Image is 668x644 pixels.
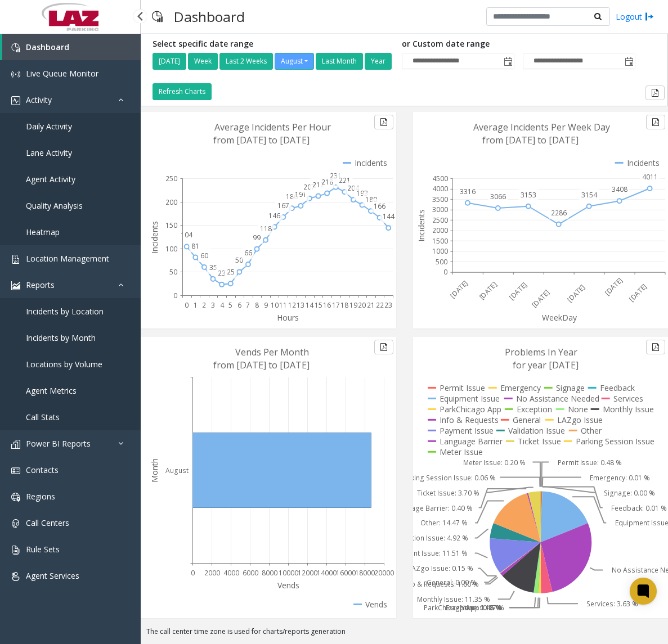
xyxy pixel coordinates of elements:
text: [DATE] [448,278,470,300]
text: 3000 [432,205,448,214]
text: [DATE] [565,282,587,304]
text: Permit Issue: 0.48 % [557,458,622,467]
text: 9 [264,300,268,310]
text: 99 [253,232,261,242]
text: Signage: 0.00 % [604,488,655,498]
span: Rule Sets [26,544,60,555]
span: Lane Activity [26,147,72,158]
text: 1 [194,300,198,310]
text: 3408 [612,184,627,194]
span: Agent Activity [26,174,75,184]
text: 66 [244,248,252,258]
button: Week [188,53,218,70]
h3: Dashboard [168,3,250,30]
text: 207 [303,182,315,192]
text: 4011 [642,172,658,182]
text: 0 [191,568,195,578]
text: Services: 3.63 % [586,600,638,609]
text: 1000 [432,246,448,256]
text: Ticket Issue: 3.70 % [416,488,479,498]
text: 2286 [551,208,567,218]
span: Dashboard [26,42,69,52]
text: Language Barrier: 0.40 % [392,503,473,513]
span: Location Management [26,253,109,264]
text: 200 [165,197,177,206]
text: 166 [374,201,385,211]
text: 50 [169,267,177,277]
text: LAZgo Issue: 0.15 % [407,564,473,574]
text: ParkChicago App: 0.67 % [423,604,504,613]
text: 3500 [432,195,448,204]
text: Emergency: 0.01 % [590,473,650,483]
img: logout [645,11,654,22]
text: Info & Requests: 1.00 % [402,580,478,589]
text: for year [DATE] [513,359,579,371]
span: Incidents by Location [26,306,104,317]
text: 3153 [521,190,536,200]
text: 18000 [355,568,375,578]
text: Vends [277,580,299,591]
text: 14000 [317,568,337,578]
span: Incidents by Month [26,332,96,343]
span: Call Centers [26,517,69,528]
img: 'icon' [11,43,20,52]
text: 15 [315,300,322,310]
button: August [275,53,314,70]
text: 11 [279,300,287,310]
text: General: 0.00 % [426,578,476,588]
span: Quality Analysis [26,200,83,211]
text: Exception: 0.18 % [445,604,501,613]
text: 3154 [581,190,598,200]
text: 0 [173,291,177,300]
text: [DATE] [603,276,625,298]
text: Parking Session Issue: 0.06 % [400,473,496,483]
text: 4000 [432,184,448,193]
span: Daily Activity [26,121,72,132]
text: 2000 [432,226,448,235]
text: 118 [260,224,272,233]
text: 167 [277,201,289,210]
span: Toggle popup [622,53,635,69]
text: 6 [237,300,241,310]
button: Export to pdf [645,85,665,100]
img: 'icon' [11,519,20,528]
button: [DATE] [153,53,186,70]
text: from [DATE] to [DATE] [482,134,579,146]
text: 180 [365,195,377,204]
text: 23 [218,268,226,278]
span: Activity [26,94,52,105]
text: Incidents [416,209,427,242]
text: Vends Per Month [235,346,309,358]
text: 25 [227,267,235,277]
text: Average Incidents Per Hour [214,121,331,133]
text: Other: 14.47 % [420,519,467,528]
span: Regions [26,491,55,502]
text: August [165,465,189,475]
text: 2500 [432,215,448,225]
text: 60 [200,251,208,260]
text: 212 [312,179,324,189]
text: 500 [436,257,447,267]
span: Heatmap [26,227,60,237]
span: Locations by Volume [26,359,102,370]
button: Export to pdf [374,340,393,354]
text: 2000 [204,568,220,578]
text: 8000 [262,568,277,578]
text: 14 [306,300,314,310]
img: 'icon' [11,546,20,555]
button: Export to pdf [646,340,665,354]
span: Live Queue Monitor [26,68,98,79]
text: [DATE] [477,280,499,301]
text: 12000 [298,568,317,578]
text: 19 [349,300,357,310]
text: 6000 [243,568,258,578]
text: 204 [347,183,360,193]
img: 'icon' [11,255,20,264]
text: Average Incidents Per Week Day [473,121,610,133]
text: 0 [443,268,447,277]
button: Year [365,53,392,70]
text: 150 [165,220,177,230]
button: Export to pdf [374,115,393,129]
div: The call center time zone is used for charts/reports generation [141,627,668,642]
h5: or Custom date range [402,39,635,49]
